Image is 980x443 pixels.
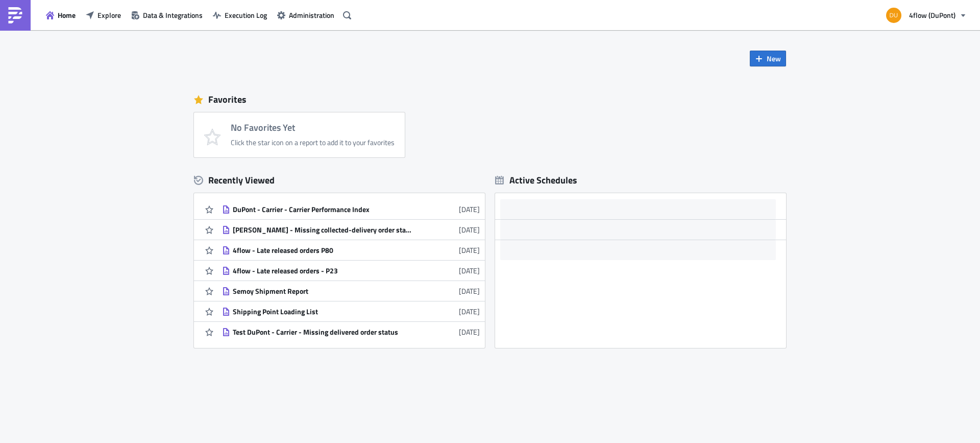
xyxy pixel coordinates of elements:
button: Administration [272,7,339,23]
div: Click the star icon on a report to add it to your favorites [231,138,395,147]
div: Recently Viewed [194,173,485,188]
div: Favorites [194,92,786,107]
span: Explore [97,10,121,20]
div: Test DuPont - Carrier - Missing delivered order status [233,328,411,337]
a: Semoy Shipment Report[DATE] [222,281,480,301]
div: DuPont - Carrier - Carrier Performance Index [233,205,411,214]
span: Administration [289,10,334,20]
img: Avatar [885,7,902,24]
time: 2025-08-14T14:55:43Z [459,327,480,337]
a: DuPont - Carrier - Carrier Performance Index[DATE] [222,199,480,219]
button: Execution Log [208,7,272,23]
time: 2025-09-05T15:01:01Z [459,204,480,215]
h4: No Favorites Yet [231,123,395,133]
time: 2025-08-21T12:58:44Z [459,245,480,255]
span: Data & Integrations [143,10,203,20]
a: [PERSON_NAME] - Missing collected-delivery order status[DATE] [222,220,480,240]
button: New [750,51,786,66]
img: PushMetrics [7,7,23,24]
a: 4flow - Late released orders P80[DATE] [222,240,480,260]
button: Home [41,7,81,23]
button: Explore [81,7,126,23]
time: 2025-08-21T12:58:36Z [459,265,480,276]
button: 4flow (DuPont) [880,4,972,27]
time: 2025-08-14T15:20:39Z [459,306,480,317]
div: [PERSON_NAME] - Missing collected-delivery order status [233,225,411,235]
button: Data & Integrations [126,7,208,23]
div: Shipping Point Loading List [233,307,411,316]
a: Test DuPont - Carrier - Missing delivered order status[DATE] [222,322,480,342]
div: 4flow - Late released orders P80 [233,246,411,255]
a: Shipping Point Loading List[DATE] [222,301,480,321]
time: 2025-08-14T15:20:52Z [459,286,480,296]
span: 4flow (DuPont) [909,10,955,20]
span: New [767,53,781,64]
a: 4flow - Late released orders - P23[DATE] [222,261,480,281]
span: Execution Log [225,10,267,20]
span: Home [58,10,76,20]
div: Active Schedules [495,174,577,186]
time: 2025-09-04T07:28:12Z [459,224,480,235]
div: Semoy Shipment Report [233,287,411,296]
div: 4flow - Late released orders - P23 [233,266,411,275]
